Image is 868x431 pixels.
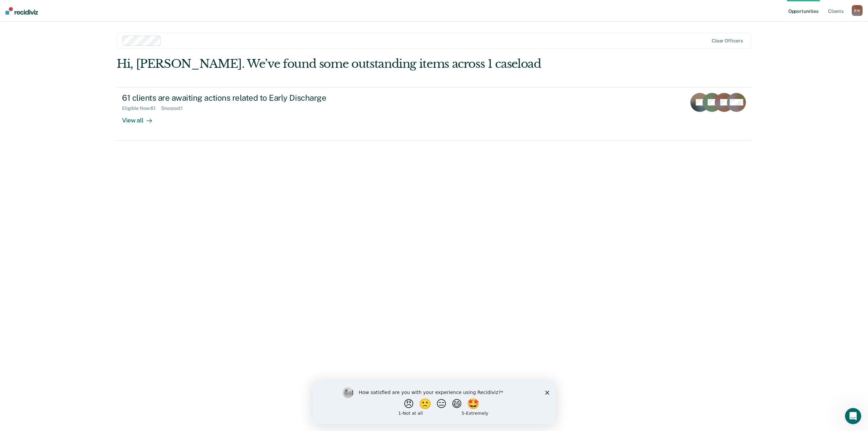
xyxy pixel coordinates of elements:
div: Snoozed : 1 [161,105,188,111]
img: Recidiviz [5,7,38,15]
iframe: Intercom live chat [845,408,861,424]
div: Eligible Now : 61 [122,105,161,111]
button: BW [852,5,863,16]
div: 61 clients are awaiting actions related to Early Discharge [122,93,360,103]
div: B W [852,5,863,16]
div: Hi, [PERSON_NAME]. We’ve found some outstanding items across 1 caseload [117,57,625,71]
div: View all [122,111,160,124]
div: Clear officers [712,38,743,44]
iframe: Survey by Kim from Recidiviz [313,380,555,424]
a: 61 clients are awaiting actions related to Early DischargeEligible Now:61Snoozed:1View all [117,87,751,141]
